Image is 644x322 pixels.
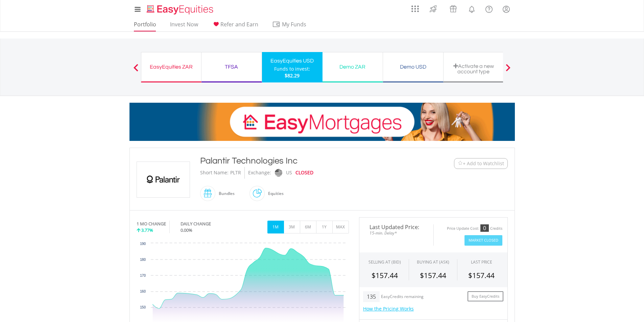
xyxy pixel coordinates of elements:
[209,21,261,31] a: Refer and Earn
[220,21,258,28] span: Refer and Earn
[140,242,146,246] text: 190
[140,274,146,277] text: 170
[200,155,412,167] div: Palantir Technologies Inc
[480,2,498,15] a: FAQ's and Support
[284,221,300,233] button: 3M
[265,185,284,202] div: Equities
[215,185,235,202] div: Bundles
[387,62,439,72] div: Demo USD
[327,62,379,72] div: Demo ZAR
[407,2,423,13] a: AppsGrid
[267,221,284,233] button: 1M
[464,235,502,246] button: Market Closed
[364,224,428,230] span: Last Updated Price:
[420,271,446,280] span: $157.44
[458,161,463,166] img: Watchlist
[468,291,503,302] a: Buy EasyCredits
[471,259,492,265] div: LAST PRICE
[332,221,349,233] button: MAX
[275,169,282,177] img: nasdaq.png
[131,21,159,31] a: Portfolio
[286,167,292,179] div: US
[428,3,439,14] img: thrive-v2.svg
[137,221,166,227] div: 1 MO CHANGE
[129,103,515,141] img: EasyMortage Promotion Banner
[181,221,234,227] div: DAILY CHANGE
[480,224,489,232] div: 0
[248,167,271,179] div: Exchange:
[295,167,313,179] div: CLOSED
[145,62,197,72] div: EasyEquities ZAR
[206,62,258,72] div: TFSA
[181,227,192,233] span: 0.00%
[145,4,216,15] img: EasyEquities_Logo.png
[200,167,229,179] div: Short Name:
[274,66,310,72] div: Funds to invest:
[364,230,428,236] span: 15-min. Delay*
[230,167,241,179] div: PLTR
[417,259,449,265] span: BUYING AT (ASK)
[372,271,398,280] span: $157.44
[447,226,479,231] div: Price Update Cost:
[368,259,401,265] div: SELLING AT (BID)
[463,2,480,15] a: Notifications
[167,21,201,31] a: Invest Now
[140,290,146,293] text: 160
[300,221,316,233] button: 6M
[381,294,424,300] div: EasyCredits remaining
[316,221,333,233] button: 1Y
[498,2,515,17] a: My Profile
[140,305,146,309] text: 150
[448,3,459,14] img: vouchers-v2.svg
[448,63,500,74] div: Activate a new account type
[138,162,189,197] img: EQU.US.PLTR.png
[443,2,463,14] a: Vouchers
[490,226,502,231] div: Credits
[144,2,216,15] a: Home page
[363,291,380,302] div: 135
[411,5,419,13] img: grid-menu-icon.svg
[363,305,414,312] a: How the Pricing Works
[141,227,153,233] span: 3.77%
[468,271,495,280] span: $157.44
[454,158,508,169] button: Watchlist + Add to Watchlist
[285,72,300,79] span: $82.29
[463,160,504,167] span: + Add to Watchlist
[266,56,318,66] div: EasyEquities USD
[272,20,316,29] span: My Funds
[140,258,146,262] text: 180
